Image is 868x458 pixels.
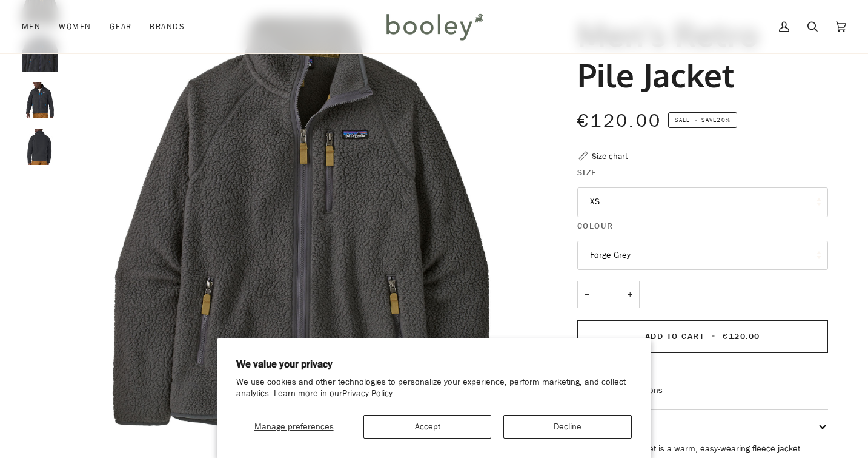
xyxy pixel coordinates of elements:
[577,384,828,397] a: More payment options
[708,331,720,342] span: •
[723,331,760,342] span: €120.00
[577,109,662,133] span: €120.00
[577,442,828,456] p: The Retro Pile Jacket is a warm, easy-wearing fleece jacket.
[717,115,730,124] span: 20%
[236,358,632,371] h2: We value your privacy
[577,320,828,353] button: Add to Cart • €120.00
[254,421,334,433] span: Manage preferences
[236,377,632,400] p: We use cookies and other technologies to personalize your experience, perform marketing, and coll...
[363,415,491,439] button: Accept
[22,82,58,118] img: Patagonia Men's Retro Pile Jacket Pitch Blue / Endless Blue - Booley Galway
[150,21,185,33] span: Brands
[692,115,701,124] em: •
[577,187,828,217] button: XS
[381,9,487,44] img: Booley
[592,150,628,163] div: Size chart
[22,21,41,33] span: Men
[577,241,828,271] button: Forge Grey
[577,281,640,308] input: Quantity
[503,415,631,439] button: Decline
[577,410,828,442] button: Description
[577,166,597,179] span: Size
[110,21,132,33] span: Gear
[577,14,819,94] h1: Men's Retro Pile Jacket
[59,21,91,33] span: Women
[668,112,737,128] span: Save
[620,281,640,308] button: +
[236,415,351,439] button: Manage preferences
[342,388,395,399] a: Privacy Policy.
[645,331,705,342] span: Add to Cart
[577,220,613,232] span: Colour
[577,281,597,308] button: −
[675,115,690,124] span: Sale
[22,129,58,165] img: Patagonia Men's Retro Pile Jacket Pitch Blue / Endless Blue - Booley Galway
